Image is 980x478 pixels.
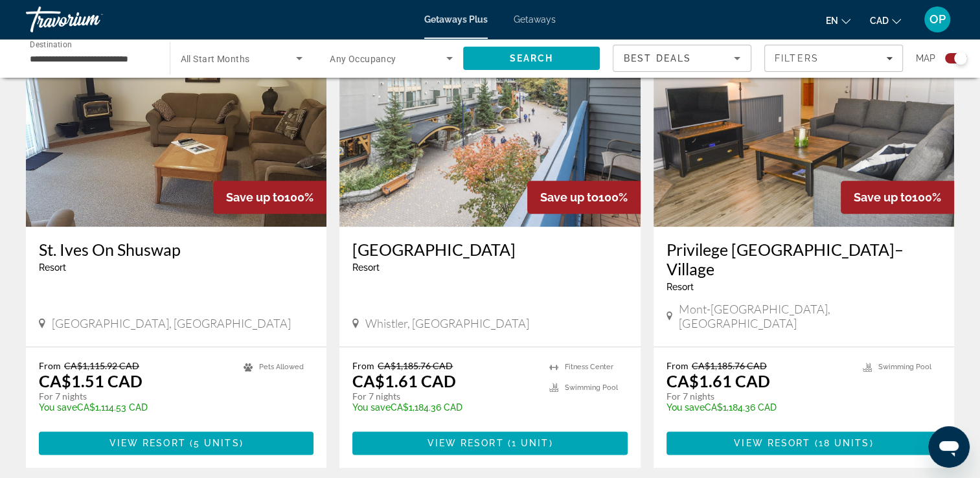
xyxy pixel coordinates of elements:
span: From [667,360,689,371]
a: [GEOGRAPHIC_DATA] [352,240,627,259]
span: Filters [775,53,819,63]
button: Change language [826,11,850,30]
p: CA$1.61 CAD [352,371,456,391]
span: View Resort [427,438,503,448]
p: CA$1,184.36 CAD [352,402,536,413]
span: CA$1,115.92 CAD [64,360,139,371]
span: Map [916,49,935,67]
span: Best Deals [624,53,691,63]
img: St. Ives On Shuswap [26,19,326,227]
span: OP [929,13,946,26]
a: Getaways [514,14,556,25]
span: Resort [352,262,380,273]
span: View Resort [734,438,810,448]
button: Filters [764,45,903,72]
span: Resort [667,282,694,292]
a: St. Ives On Shuswap [39,240,313,259]
span: ( ) [186,438,244,448]
a: Getaways Plus [424,14,488,25]
span: en [826,16,838,26]
p: For 7 nights [39,391,231,402]
span: All Start Months [181,54,250,64]
a: Privilege [GEOGRAPHIC_DATA]–Village [667,240,941,279]
iframe: Button to launch messaging window [928,426,970,468]
span: ( ) [810,438,873,448]
img: Village Gate House [339,19,640,227]
div: 100% [527,181,641,214]
span: 5 units [194,438,240,448]
span: Save up to [226,190,284,204]
a: Travorium [26,3,155,36]
span: From [39,360,61,371]
div: 100% [841,181,954,214]
button: View Resort(1 unit) [352,431,627,455]
mat-select: Sort by [624,51,740,66]
button: View Resort(5 units) [39,431,313,455]
button: View Resort(18 units) [667,431,941,455]
span: CA$1,185.76 CAD [692,360,767,371]
p: CA$1.61 CAD [667,371,770,391]
span: Pets Allowed [259,363,304,371]
p: For 7 nights [352,391,536,402]
div: 100% [213,181,326,214]
p: CA$1.51 CAD [39,371,142,391]
button: User Menu [920,6,954,33]
input: Select destination [30,51,153,67]
span: Search [509,53,553,63]
span: You save [39,402,77,413]
span: Swimming Pool [565,383,618,392]
span: Mont-[GEOGRAPHIC_DATA], [GEOGRAPHIC_DATA] [679,302,941,330]
span: Resort [39,262,66,273]
span: Save up to [854,190,912,204]
span: Save up to [540,190,598,204]
span: 1 unit [512,438,549,448]
span: ( ) [504,438,553,448]
img: Privilege Mont-Tremblant–Village [654,19,954,227]
p: CA$1,184.36 CAD [667,402,850,413]
span: Whistler, [GEOGRAPHIC_DATA] [365,316,529,330]
span: You save [352,402,391,413]
span: Destination [30,40,72,49]
span: View Resort [109,438,186,448]
span: Fitness Center [565,363,613,371]
button: Change currency [870,11,901,30]
span: CA$1,185.76 CAD [378,360,453,371]
span: From [352,360,374,371]
span: CAD [870,16,889,26]
span: [GEOGRAPHIC_DATA], [GEOGRAPHIC_DATA] [52,316,291,330]
span: Any Occupancy [330,54,396,64]
span: You save [667,402,705,413]
p: For 7 nights [667,391,850,402]
span: Swimming Pool [878,363,931,371]
p: CA$1,114.53 CAD [39,402,231,413]
span: 18 units [819,438,870,448]
button: Search [463,47,600,70]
